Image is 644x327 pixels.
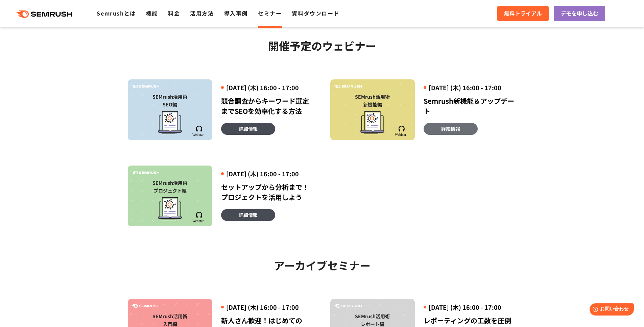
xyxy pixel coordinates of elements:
[334,93,411,108] div: SEMrush活用術 新機能編
[146,9,158,17] a: 機能
[395,126,408,136] img: Semrush
[424,96,517,116] div: Semrush新機能＆アップデート
[168,9,180,17] a: 料金
[132,304,159,308] img: Semrush
[441,125,460,132] span: 詳細情報
[97,9,136,17] a: Semrushとは
[584,301,637,320] iframe: Help widget launcher
[554,6,605,21] a: デモを申し込む
[128,37,517,54] h2: 開催予定のウェビナー
[224,9,248,17] a: 導入事例
[424,303,517,311] div: [DATE] (木) 16:00 - 17:00
[221,182,314,202] div: セットアップから分析まで！プロジェクトを活用しよう
[132,85,159,89] img: Semrush
[292,9,339,17] a: 資料ダウンロード
[221,170,314,178] div: [DATE] (木) 16:00 - 17:00
[221,123,275,135] a: 詳細情報
[334,304,362,308] img: Semrush
[131,93,209,108] div: SEMrush活用術 SEO編
[258,9,282,17] a: セミナー
[221,303,314,311] div: [DATE] (木) 16:00 - 17:00
[239,211,258,219] span: 詳細情報
[132,171,159,175] img: Semrush
[497,6,549,21] a: 無料トライアル
[334,85,362,89] img: Semrush
[221,83,314,92] div: [DATE] (木) 16:00 - 17:00
[128,257,517,274] h2: アーカイブセミナー
[504,9,542,18] span: 無料トライアル
[221,209,275,221] a: 詳細情報
[239,125,258,132] span: 詳細情報
[560,9,598,18] span: デモを申し込む
[190,9,214,17] a: 活用方法
[192,126,206,136] img: Semrush
[221,96,314,116] div: 競合調査からキーワード選定までSEOを効率化する方法
[424,123,478,135] a: 詳細情報
[131,179,209,195] div: SEMrush活用術 プロジェクト編
[424,83,517,92] div: [DATE] (木) 16:00 - 17:00
[192,212,206,222] img: Semrush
